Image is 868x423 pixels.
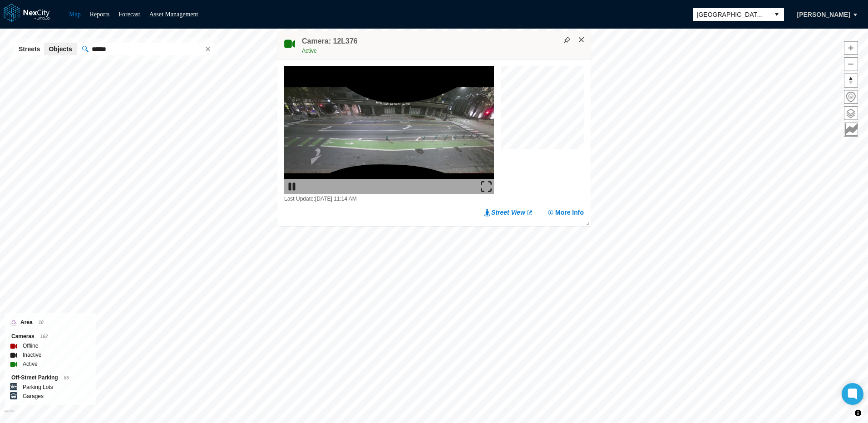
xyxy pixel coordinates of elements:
[90,11,110,18] a: Reports
[23,350,41,359] label: Inactive
[64,375,69,380] span: 85
[697,10,766,19] span: [GEOGRAPHIC_DATA][PERSON_NAME]
[491,208,525,217] span: Street View
[11,373,89,383] div: Off-Street Parking
[302,36,358,46] h4: Camera: 12L376
[844,41,858,54] span: Zoom in
[284,194,494,203] div: Last Update: [DATE] 11:14 AM
[14,43,44,55] button: Streets
[547,208,584,217] button: More Info
[844,58,858,71] span: Zoom out
[564,37,570,43] img: svg%3e
[844,106,858,120] button: Layers management
[23,359,38,369] label: Active
[49,44,72,54] span: Objects
[844,123,858,137] button: Key metrics
[23,341,38,350] label: Offline
[202,43,214,55] span: clear
[39,320,44,325] span: 10
[40,334,48,339] span: 162
[769,8,784,21] button: select
[853,408,863,418] button: Toggle attribution
[118,11,140,18] a: Forecast
[844,41,858,55] button: Zoom in
[11,318,89,327] div: Area
[23,392,44,401] label: Garages
[555,208,584,217] span: More Info
[4,410,15,420] a: Mapbox homepage
[69,11,81,18] a: Map
[577,36,586,44] button: Close popup
[286,181,297,192] img: play
[501,66,589,154] canvas: Map
[797,10,850,19] span: [PERSON_NAME]
[302,48,317,54] span: Active
[149,11,198,18] a: Asset Management
[844,57,858,71] button: Zoom out
[11,332,89,341] div: Cameras
[284,66,494,194] img: video
[481,181,492,192] img: expand
[844,74,858,88] button: Reset bearing to north
[19,44,40,54] span: Streets
[484,208,533,217] a: Street View
[788,7,860,22] button: [PERSON_NAME]
[855,408,861,418] span: Toggle attribution
[44,43,76,55] button: Objects
[844,90,858,104] button: Home
[23,383,53,392] label: Parking Lots
[844,74,858,87] span: Reset bearing to north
